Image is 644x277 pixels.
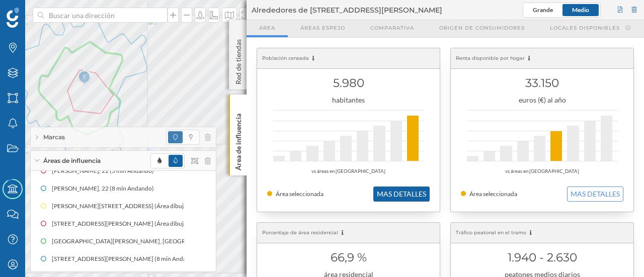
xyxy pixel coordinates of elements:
div: vs áreas en [GEOGRAPHIC_DATA] [267,166,430,176]
div: Tráfico peatonal en el tramo [451,223,633,243]
p: Red de tiendas [233,35,244,84]
span: Origen de consumidores [439,24,525,32]
div: [PERSON_NAME], 22 (5 min Andando) [52,166,159,176]
button: MAS DETALLES [373,187,430,202]
p: Área de influencia [233,110,244,170]
span: Áreas espejo [300,24,345,32]
div: euros (€) al año [461,95,623,105]
span: Área seleccionada [469,190,517,198]
span: Soporte [20,7,56,16]
span: Medio [572,6,589,14]
h1: 1.940 - 2.630 [461,248,623,267]
div: habitantes [267,95,430,105]
span: Alrededores de [STREET_ADDRESS][PERSON_NAME] [252,5,442,15]
div: [PERSON_NAME], 22 (8 min Andando) [52,183,159,194]
div: Población censada [257,48,440,69]
span: Marcas [43,133,65,142]
span: Grande [533,6,553,14]
div: [PERSON_NAME][STREET_ADDRESS] (Área dibujada) [52,201,200,211]
h1: 33.150 [461,73,623,93]
div: [STREET_ADDRESS][PERSON_NAME] (Área dibujada) [51,219,200,229]
span: Área seleccionada [276,190,324,198]
button: MAS DETALLES [567,187,623,202]
span: Area [259,24,275,32]
img: Geoblink Logo [7,8,19,28]
h1: 5.980 [267,73,430,93]
div: [STREET_ADDRESS][PERSON_NAME] (8 min Andando) [51,254,203,264]
span: Locales disponibles [550,24,620,32]
span: Áreas de influencia [43,156,101,165]
div: vs áreas en [GEOGRAPHIC_DATA] [461,166,623,176]
div: Porcentaje de área residencial [257,223,440,243]
span: Comparativa [370,24,414,32]
div: Renta disponible por hogar [451,48,633,69]
h1: 66,9 % [267,248,430,267]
